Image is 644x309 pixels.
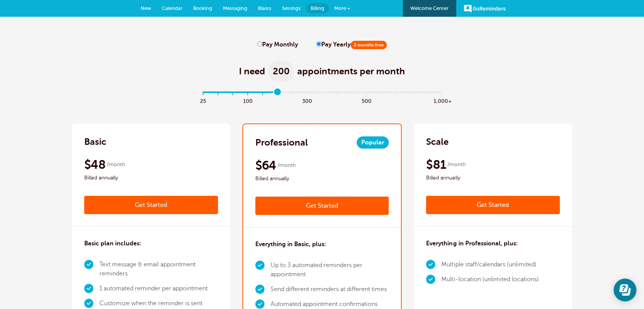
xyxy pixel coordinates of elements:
span: /month [107,160,125,169]
label: Pay Yearly [316,41,387,48]
a: Billing [306,3,329,13]
li: Multiple staff/calendars (unlimited) [441,257,538,272]
span: 500 [359,96,374,105]
h2: Professional [255,136,308,149]
li: Send different reminders at different times [271,282,389,297]
span: 100 [240,96,255,105]
h3: Everything in Basic, plus: [255,240,326,249]
span: $64 [255,158,276,173]
span: /month [447,160,465,169]
span: Billed annually [255,174,389,183]
input: Pay Monthly [257,42,262,46]
label: Pay Monthly [257,41,298,48]
span: appointments per month [297,65,405,77]
span: $81 [426,157,446,172]
span: Popular [357,136,389,149]
span: I need [239,65,265,77]
li: 1 automated reminder per appointment [99,281,218,296]
a: Get Started [255,197,389,215]
span: Billing [311,5,324,11]
h2: Scale [426,136,449,148]
span: Blasts [258,5,271,11]
input: Pay Yearly2 months free [316,42,321,46]
h3: Everything in Professional, plus: [426,239,517,248]
span: 200 [268,61,294,82]
span: 1,000+ [434,96,449,105]
span: 25 [196,96,211,105]
span: Settings [282,5,301,11]
span: More [334,5,346,11]
a: Get Started [426,196,560,214]
span: /month [277,161,296,170]
span: 2 months free [351,41,387,49]
span: $48 [84,157,106,172]
span: Calendar [162,5,183,11]
li: Text message & email appointment reminders [99,257,218,281]
span: Billed annually [426,173,560,183]
span: New [141,5,151,11]
iframe: Resource center [614,279,636,301]
h3: Basic plan includes: [84,239,141,248]
span: Messaging [223,5,247,11]
span: Booking [193,5,212,11]
li: Multi-location (unlimited locations) [441,272,538,287]
h2: Basic [84,136,106,148]
span: Billed annually [84,173,218,183]
li: Up to 3 automated reminders per appointment [271,258,389,282]
a: Get Started [84,196,218,214]
span: 300 [300,96,315,105]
